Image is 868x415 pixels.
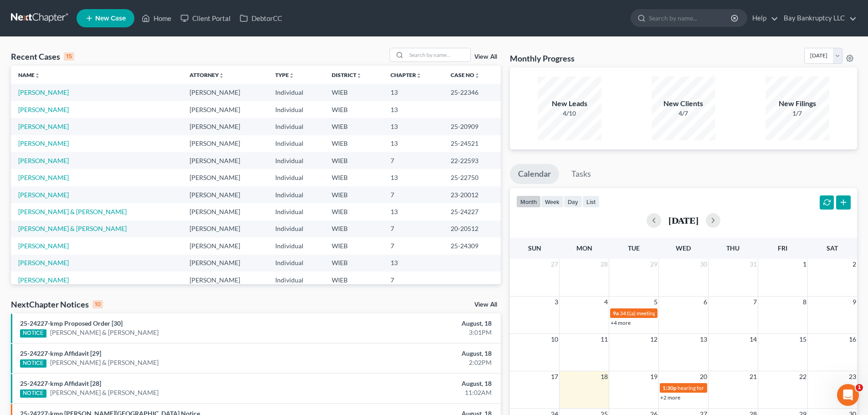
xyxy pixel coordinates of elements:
div: NOTICE [20,359,46,368]
td: 13 [383,203,443,220]
div: 11:02AM [340,388,492,397]
div: New Filings [765,98,829,109]
td: [PERSON_NAME] [182,169,268,186]
td: Individual [268,101,324,118]
span: 1:30p [663,384,677,391]
a: Calendar [510,164,559,184]
td: Individual [268,272,324,288]
td: 25-24309 [443,237,501,254]
span: 28 [600,259,609,270]
div: NOTICE [20,329,46,338]
span: 1 [856,384,863,391]
div: 15 [64,52,74,61]
span: 16 [848,334,857,345]
td: Individual [268,135,324,152]
span: 9 [852,297,857,307]
div: 3:01PM [340,328,492,337]
td: 25-24227 [443,203,501,220]
span: Fri [778,244,787,252]
td: 7 [383,186,443,203]
i: unfold_more [35,73,40,78]
span: Wed [676,244,691,252]
i: unfold_more [219,73,224,78]
span: 8 [802,297,807,307]
i: unfold_more [289,73,294,78]
td: WIEB [324,135,383,152]
td: [PERSON_NAME] [182,237,268,254]
td: [PERSON_NAME] [182,84,268,101]
span: 23 [848,371,857,382]
a: [PERSON_NAME] [18,174,69,181]
span: Sat [827,244,838,252]
td: WIEB [324,152,383,169]
div: NOTICE [20,389,46,398]
a: 25-24227-kmp Affidavit [29] [20,349,101,357]
td: WIEB [324,169,383,186]
span: 22 [798,371,807,382]
div: 10 [92,300,103,308]
a: DebtorCC [235,10,287,26]
td: 13 [383,255,443,272]
td: [PERSON_NAME] [182,101,268,118]
td: [PERSON_NAME] [182,203,268,220]
h3: Monthly Progress [510,53,575,64]
td: Individual [268,203,324,220]
div: 4/7 [652,109,715,118]
div: 1/7 [765,109,829,118]
span: 10 [550,334,559,345]
td: 25-24521 [443,135,501,152]
span: 3 [554,297,559,307]
td: 7 [383,237,443,254]
div: New Leads [538,98,601,109]
td: 20-20512 [443,220,501,237]
a: Home [137,10,176,26]
td: 13 [383,135,443,152]
td: 25-22346 [443,84,501,101]
td: 23-20012 [443,186,501,203]
span: 19 [649,371,658,382]
span: Thu [726,244,740,252]
a: 25-24227-kmp Proposed Order [30] [20,319,123,327]
td: 13 [383,118,443,135]
i: unfold_more [416,73,421,78]
div: August, 18 [340,379,492,388]
span: Mon [576,244,592,252]
td: [PERSON_NAME] [182,220,268,237]
h2: [DATE] [668,215,699,225]
td: 13 [383,84,443,101]
a: [PERSON_NAME] [18,259,69,266]
span: hearing for [PERSON_NAME] & [PERSON_NAME] [678,384,796,391]
a: [PERSON_NAME] & [PERSON_NAME] [18,208,127,215]
a: [PERSON_NAME] [18,139,69,147]
a: [PERSON_NAME] [18,157,69,164]
td: Individual [268,237,324,254]
td: WIEB [324,118,383,135]
span: 7 [752,297,758,307]
td: 25-20909 [443,118,501,135]
span: New Case [95,15,126,22]
span: 341(a) meeting for [PERSON_NAME] [620,310,708,317]
span: 21 [749,371,758,382]
a: Case Nounfold_more [451,72,480,78]
span: 14 [749,334,758,345]
td: 7 [383,220,443,237]
button: week [541,195,564,208]
td: [PERSON_NAME] [182,152,268,169]
a: Chapterunfold_more [390,72,421,78]
a: [PERSON_NAME] [18,123,69,130]
span: 11 [600,334,609,345]
span: 12 [649,334,658,345]
div: NextChapter Notices [11,299,103,310]
a: View All [474,54,497,60]
a: Bay Bankruptcy LLC [779,10,857,26]
span: 1 [802,259,807,270]
a: [PERSON_NAME] & [PERSON_NAME] [18,225,127,232]
span: 18 [600,371,609,382]
span: 6 [703,297,708,307]
span: 30 [699,259,708,270]
td: WIEB [324,237,383,254]
div: 4/10 [538,109,601,118]
span: 15 [798,334,807,345]
span: Sun [528,244,541,252]
a: Districtunfold_more [332,72,362,78]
